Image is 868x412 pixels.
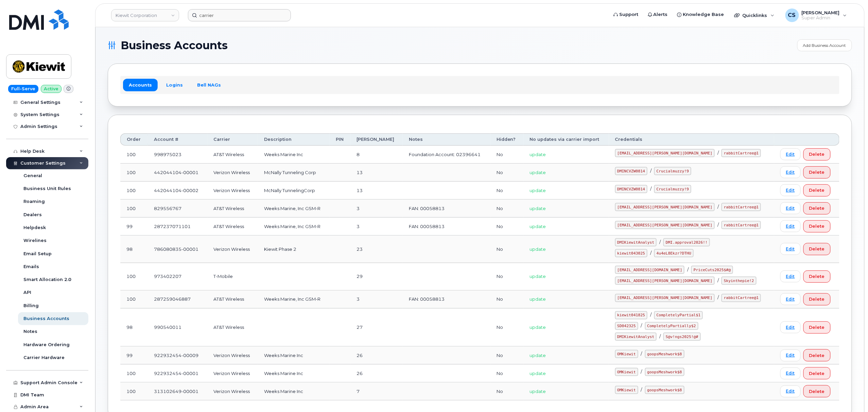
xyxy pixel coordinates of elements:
code: DMINCVZW0814 [615,185,647,193]
span: update [530,224,546,229]
code: rabbitCartree@1 [722,221,761,229]
td: Kiewit Phase 2 [258,236,330,263]
td: No [490,308,523,347]
span: Delete [809,223,825,229]
td: 829556767 [148,200,207,218]
td: 313102649-00001 [148,382,207,400]
th: No updates via carrier import [523,133,609,146]
a: Edit [780,184,801,196]
td: 442044104-00001 [148,164,207,182]
td: No [490,218,523,236]
td: 26 [351,364,403,382]
td: 100 [120,182,148,200]
a: Logins [160,79,189,91]
td: 100 [120,382,148,400]
td: No [490,146,523,164]
a: Edit [780,368,801,379]
a: Bell NAGs [191,79,227,91]
code: [EMAIL_ADDRESS][PERSON_NAME][DOMAIN_NAME] [615,203,715,211]
td: 99 [120,347,148,364]
code: [EMAIL_ADDRESS][PERSON_NAME][DOMAIN_NAME] [615,221,715,229]
td: 100 [120,200,148,218]
button: Delete [803,385,831,397]
span: / [717,204,719,209]
span: Business Accounts [121,40,228,51]
code: [EMAIL_ADDRESS][PERSON_NAME][DOMAIN_NAME] [615,277,715,285]
th: Order [120,133,148,146]
span: / [687,267,689,272]
th: Description [258,133,330,146]
span: / [717,295,719,300]
td: 3 [351,291,403,308]
span: / [650,186,652,191]
span: update [530,170,546,175]
span: update [530,206,546,211]
span: / [650,250,652,256]
code: [EMAIL_ADDRESS][PERSON_NAME][DOMAIN_NAME] [615,294,715,302]
th: [PERSON_NAME] [351,133,403,146]
iframe: Messenger Launcher [838,382,863,407]
code: OMKiewit [615,350,638,358]
td: 29 [351,263,403,291]
td: No [490,182,523,200]
td: 27 [351,308,403,347]
td: 8 [351,146,403,164]
a: Edit [780,220,801,232]
th: Credentials [609,133,774,146]
span: / [717,222,719,227]
button: Delete [803,148,831,161]
code: kiewit043025 [615,249,647,257]
span: update [530,371,546,376]
a: Edit [780,386,801,397]
code: goopsMeshwork$8 [645,386,684,394]
button: Delete [803,349,831,361]
span: / [650,312,652,317]
td: No [490,382,523,400]
button: Delete [803,321,831,334]
td: 973402207 [148,263,207,291]
td: Weeks Marine, Inc GSM-R [258,218,330,236]
td: 13 [351,164,403,182]
td: AT&T Wireless [207,200,258,218]
a: Edit [780,148,801,160]
td: 3 [351,218,403,236]
td: 922932454-00001 [148,364,207,382]
span: / [650,168,652,173]
button: Delete [803,270,831,283]
button: Delete [803,220,831,232]
span: / [659,239,661,245]
td: No [490,236,523,263]
button: Delete [803,293,831,305]
code: Crucialmuzzy!9 [654,167,691,175]
td: 287259046887 [148,291,207,308]
td: 98 [120,308,148,347]
code: kiewit041825 [615,311,647,319]
td: No [490,263,523,291]
code: DMINCVZW0814 [615,167,647,175]
span: Delete [809,352,825,359]
code: CompletelyPartial$1 [654,311,703,319]
code: Skyinthepie!2 [722,277,756,285]
td: 7 [351,382,403,400]
td: No [490,200,523,218]
th: Carrier [207,133,258,146]
td: AT&T Wireless [207,291,258,308]
td: 922932454-00009 [148,347,207,364]
td: 100 [120,164,148,182]
button: Delete [803,202,831,214]
td: 99 [120,218,148,236]
td: Verizon Wireless [207,164,258,182]
a: Accounts [123,79,158,91]
td: FAN: 00058813 [403,291,490,308]
td: FAN: 00058813 [403,218,490,236]
span: Delete [809,324,825,331]
code: rabbitCartree@1 [722,149,761,157]
span: Delete [809,205,825,211]
td: 100 [120,146,148,164]
th: Account # [148,133,207,146]
span: Delete [809,370,825,377]
span: / [659,334,661,339]
span: update [530,188,546,193]
td: Weeks Marine Inc [258,146,330,164]
td: Weeks Marine, Inc GSM-R [258,291,330,308]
